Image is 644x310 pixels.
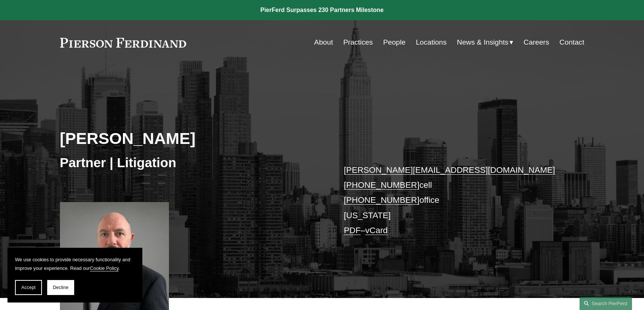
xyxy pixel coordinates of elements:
[524,35,549,49] a: Careers
[21,285,36,290] span: Accept
[580,297,632,310] a: Search this site
[344,165,555,175] a: [PERSON_NAME][EMAIL_ADDRESS][DOMAIN_NAME]
[344,195,420,205] a: [PHONE_NUMBER]
[47,280,74,295] button: Decline
[7,248,142,303] section: Cookie banner
[416,35,447,49] a: Locations
[314,35,333,49] a: About
[15,280,42,295] button: Accept
[344,226,361,235] a: PDF
[60,154,322,171] h3: Partner | Litigation
[344,163,562,238] p: cell office [US_STATE] –
[344,180,420,190] a: [PHONE_NUMBER]
[457,35,514,49] a: folder dropdown
[90,265,119,271] a: Cookie Policy
[15,255,135,273] p: We use cookies to provide necessary functionality and improve your experience. Read our .
[343,35,373,49] a: Practices
[383,35,406,49] a: People
[457,36,509,49] span: News & Insights
[60,129,322,148] h2: [PERSON_NAME]
[559,35,584,49] a: Contact
[53,285,69,290] span: Decline
[365,226,388,235] a: vCard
